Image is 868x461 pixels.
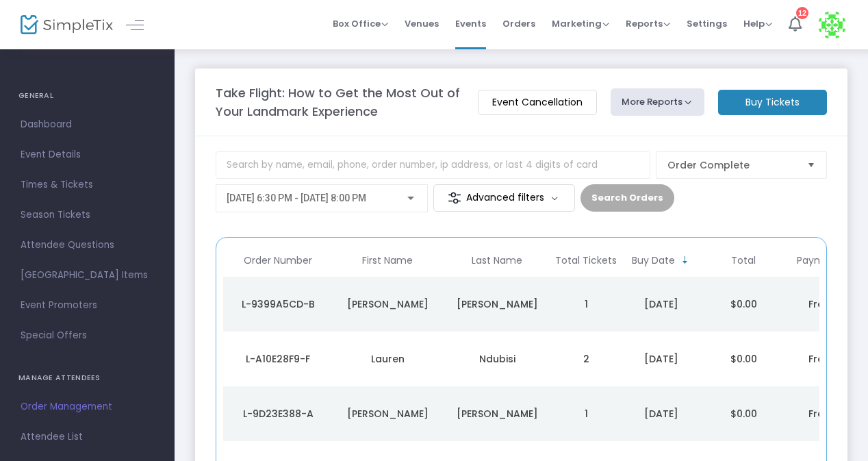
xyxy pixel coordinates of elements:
td: 1 [552,277,620,332]
span: Events [455,6,486,41]
div: Carter [446,407,548,421]
div: L-A10E28F9-F [227,352,329,366]
button: Select [802,152,821,178]
span: [GEOGRAPHIC_DATA] Items [21,266,154,284]
div: Ndubisi [446,352,548,366]
span: Times & Tickets [21,176,154,194]
td: $0.00 [702,277,784,332]
th: Total Tickets [552,245,620,277]
span: Event Promoters [21,297,154,314]
div: Izzard [446,297,548,311]
button: More Reports [611,88,705,116]
span: Order Management [21,398,154,416]
span: Free [808,297,830,311]
span: Marketing [552,17,609,30]
span: [DATE] 6:30 PM - [DATE] 8:00 PM [227,192,366,203]
span: Attendee List [21,428,154,446]
span: Attendee Questions [21,236,154,254]
div: Paul [336,297,439,311]
span: Special Offers [21,327,154,345]
span: First Name [362,255,413,266]
div: L-9399A5CD-B [227,297,329,311]
m-button: Buy Tickets [718,90,827,115]
h4: MANAGE ATTENDEES [18,364,156,392]
td: $0.00 [702,386,784,441]
div: L-9D23E388-A [227,407,329,421]
span: Orders [502,6,535,41]
div: 8/17/2025 [624,407,699,421]
m-panel-title: Take Flight: How to Get the Most Out of Your Landmark Experience [216,84,465,121]
input: Search by name, email, phone, order number, ip address, or last 4 digits of card [216,151,650,179]
h4: GENERAL [18,82,156,110]
td: $0.00 [702,332,784,386]
span: Payment [797,255,841,266]
span: Venues [405,6,439,41]
span: Box Office [333,17,388,30]
span: Total [731,255,756,266]
td: 2 [552,332,620,386]
span: Order Complete [667,158,796,172]
span: Dashboard [21,116,154,134]
span: Order Number [244,255,312,266]
span: Free [808,407,830,421]
m-button: Advanced filters [433,184,575,212]
span: Settings [687,6,727,41]
span: Help [743,17,772,30]
div: 8/19/2025 [624,297,699,311]
m-button: Event Cancellation [478,90,597,115]
img: filter [448,191,461,205]
span: Reports [626,17,670,30]
span: Buy Date [632,255,675,266]
span: Event Details [21,146,154,164]
div: Aimee [336,407,439,421]
div: 12 [796,7,808,19]
span: Free [808,352,830,366]
div: Lauren [336,352,439,366]
div: 8/18/2025 [624,352,699,366]
td: 1 [552,386,620,441]
span: Sortable [680,255,691,266]
span: Season Tickets [21,206,154,224]
span: Last Name [472,255,522,266]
